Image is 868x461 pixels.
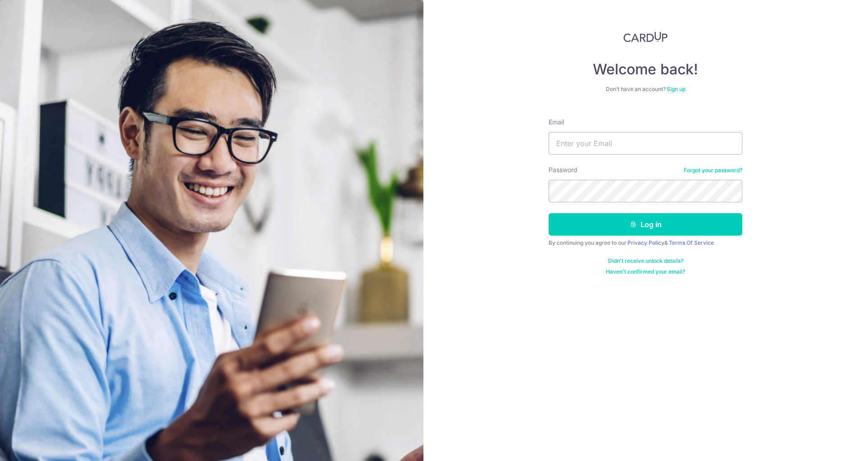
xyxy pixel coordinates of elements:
[608,257,683,265] a: Didn't receive unlock details?
[549,60,742,78] h4: Welcome back!
[549,86,742,93] div: Don’t have an account?
[549,118,564,127] label: Email
[623,32,668,42] img: CardUp Logo
[549,213,742,236] button: Log in
[667,86,686,92] a: Sign up
[606,268,685,275] a: Haven't confirmed your email?
[684,167,742,174] a: Forgot your password?
[549,239,742,246] div: By continuing you agree to our &
[627,239,664,246] a: Privacy Policy
[549,132,742,155] input: Enter your Email
[549,165,577,174] label: Password
[669,239,714,246] a: Terms Of Service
